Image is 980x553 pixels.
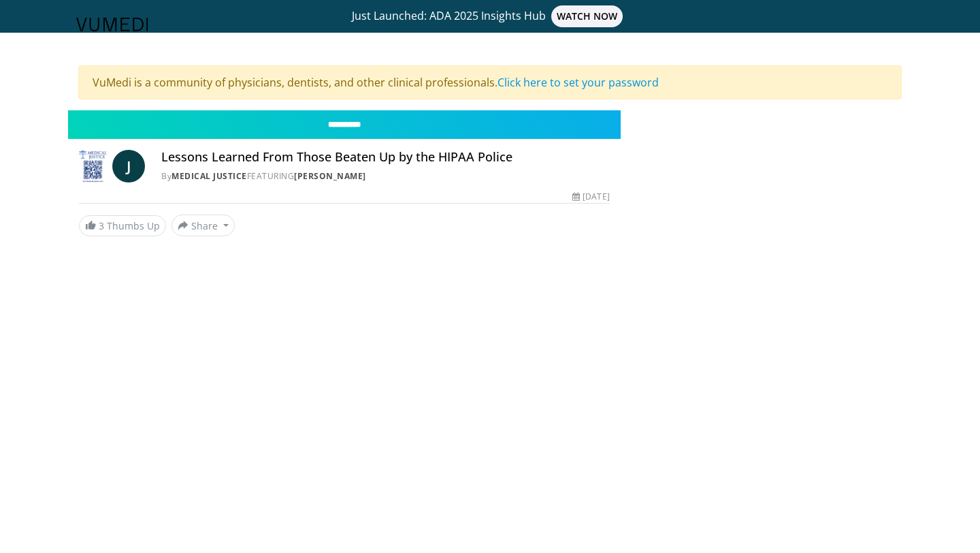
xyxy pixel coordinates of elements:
img: VuMedi Logo [76,18,148,31]
div: By FEATURING [161,170,610,183]
img: Medical Justice [79,150,107,183]
span: 3 [99,219,104,232]
h4: Lessons Learned From Those Beaten Up by the HIPAA Police [161,150,610,165]
button: Share [171,215,235,236]
a: Click here to set your password [497,75,659,90]
a: Medical Justice [171,170,247,182]
a: [PERSON_NAME] [294,170,366,182]
div: [DATE] [572,191,609,203]
a: J [112,150,145,183]
a: 3 Thumbs Up [79,215,166,236]
div: VuMedi is a community of physicians, dentists, and other clinical professionals. [78,65,902,99]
